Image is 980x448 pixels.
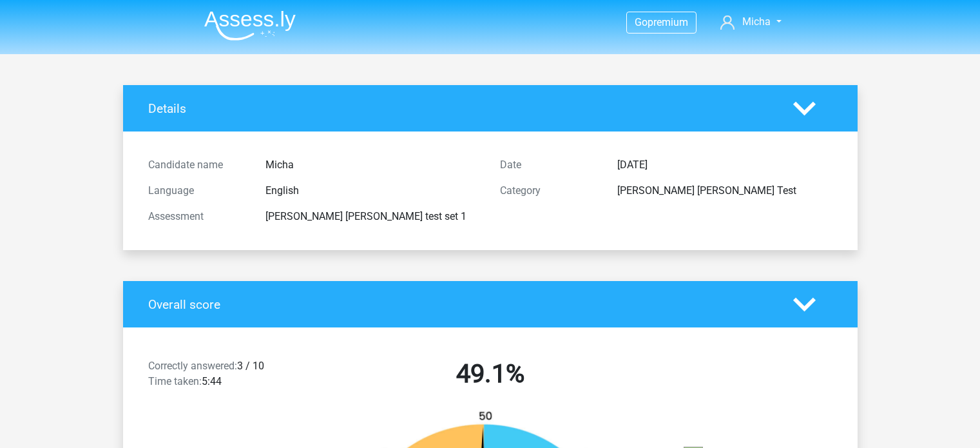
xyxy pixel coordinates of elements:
[139,209,256,224] div: Assessment
[256,209,490,224] div: [PERSON_NAME] [PERSON_NAME] test set 1
[742,15,771,28] span: Micha
[490,157,608,173] div: Date
[715,14,786,30] a: Micha
[627,14,696,31] a: Gopremium
[324,358,657,389] h2: 49.1%
[608,183,842,199] div: [PERSON_NAME] [PERSON_NAME] Test
[635,16,648,28] span: Go
[148,375,202,387] span: Time taken:
[148,101,774,116] h4: Details
[139,183,256,199] div: Language
[608,157,842,173] div: [DATE]
[256,183,490,199] div: English
[490,183,608,199] div: Category
[139,358,314,394] div: 3 / 10 5:44
[139,157,256,173] div: Candidate name
[148,360,237,372] span: Correctly answered:
[256,157,490,173] div: Micha
[148,297,774,312] h4: Overall score
[204,10,296,41] img: Assessly
[648,16,688,28] span: premium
